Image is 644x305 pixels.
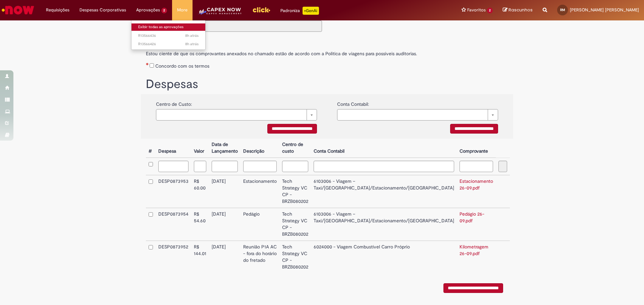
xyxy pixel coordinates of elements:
[156,139,191,158] th: Despesa
[185,42,199,47] span: 8h atrás
[457,241,496,273] td: Kilometragem 26-09.pdf
[337,97,369,107] label: Conta Contabil:
[131,20,206,50] ul: Aprovações
[240,175,279,208] td: Estacionamento
[503,7,533,13] a: Rascunhos
[209,175,240,208] td: [DATE]
[138,33,199,39] span: R13566436
[280,7,319,15] div: Padroniza
[240,241,279,273] td: Reunião P1A AC - fora do horário do fretado
[560,8,565,12] span: RM
[279,208,311,241] td: Tech Strategy VC CP - BRZB080202
[460,211,484,224] a: Pedágio 26-09.pdf
[279,139,311,158] th: Centro de custo
[136,7,160,13] span: Aprovações
[185,33,199,38] span: 8h atrás
[508,7,533,13] span: Rascunhos
[240,208,279,241] td: Pedágio
[460,178,493,191] a: Estacionamento 26-09.pdf
[131,32,205,40] a: Aberto R13566436 :
[191,139,209,158] th: Valor
[155,63,209,69] label: Concordo com os termos
[146,78,508,91] h1: Despesas
[46,7,69,13] span: Requisições
[311,241,457,273] td: 6024000 - Viagem Combustível Carro Próprio
[311,139,457,158] th: Conta Contabil
[177,7,187,13] span: More
[303,7,319,15] p: +GenAi
[191,241,209,273] td: R$ 144.01
[279,241,311,273] td: Tech Strategy VC CP - BRZB080202
[487,8,493,13] span: 2
[146,139,156,158] th: #
[209,241,240,273] td: [DATE]
[1,3,35,17] img: ServiceNow
[209,139,240,158] th: Data de Lançamento
[161,8,167,13] span: 2
[467,7,486,13] span: Favoritos
[457,208,496,241] td: Pedágio 26-09.pdf
[311,208,457,241] td: 6103006 - Viagem – Taxi/[GEOGRAPHIC_DATA]/Estacionamento/[GEOGRAPHIC_DATA]
[279,175,311,208] td: Tech Strategy VC CP - BRZB080202
[156,109,317,121] a: Limpar campo {0}
[191,208,209,241] td: R$ 54.60
[185,33,199,38] time: 01/10/2025 02:06:09
[570,7,639,13] span: [PERSON_NAME] [PERSON_NAME]
[156,241,191,273] td: DESP0873952
[79,7,126,13] span: Despesas Corporativas
[240,139,279,158] th: Descrição
[337,109,498,121] a: Limpar campo {0}
[311,175,457,208] td: 6103006 - Viagem – Taxi/[GEOGRAPHIC_DATA]/Estacionamento/[GEOGRAPHIC_DATA]
[191,175,209,208] td: R$ 60.00
[146,47,508,57] label: Estou ciente de que os comprovantes anexados no chamado estão de acordo com a Politica de viagens...
[138,42,199,47] span: R13566426
[185,42,199,47] time: 01/10/2025 02:05:45
[198,7,242,20] img: CapexLogo5.png
[457,175,496,208] td: Estacionamento 26-09.pdf
[131,23,205,31] a: Exibir todas as aprovações
[209,208,240,241] td: [DATE]
[457,139,496,158] th: Comprovante
[156,208,191,241] td: DESP0873954
[460,244,488,256] a: Kilometragem 26-09.pdf
[156,97,192,107] label: Centro de Custo:
[131,41,205,48] a: Aberto R13566426 :
[156,175,191,208] td: DESP0873953
[252,5,270,15] img: click_logo_yellow_360x200.png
